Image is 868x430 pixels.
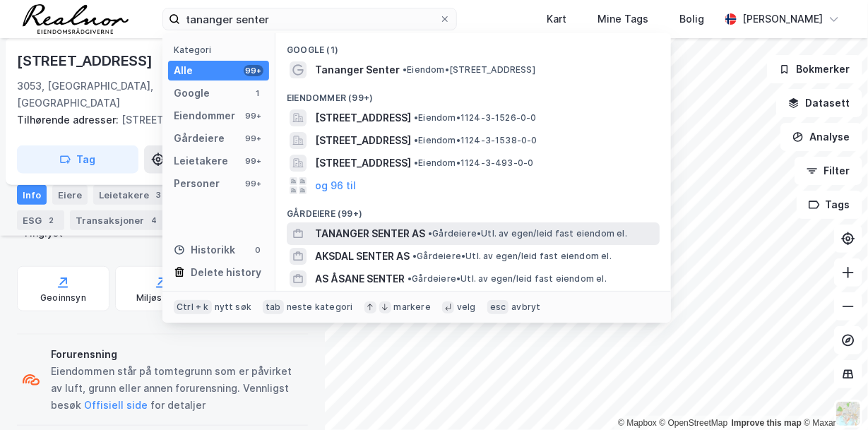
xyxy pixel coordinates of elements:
[244,65,263,76] div: 99+
[403,64,535,76] span: Eiendom • [STREET_ADDRESS]
[598,11,648,28] div: Mine Tags
[244,178,263,189] div: 99+
[17,145,138,174] button: Tag
[487,300,509,314] div: esc
[511,301,540,313] div: avbryt
[660,418,728,428] a: OpenStreetMap
[44,213,59,227] div: 2
[40,292,86,304] div: Geoinnsyn
[51,346,302,363] div: Forurensning
[244,155,263,167] div: 99+
[17,49,155,72] div: [STREET_ADDRESS]
[174,130,225,147] div: Gårdeiere
[315,248,410,265] span: AKSDAL SENTER AS
[797,362,868,430] div: Kontrollprogram for chat
[403,64,407,75] span: •
[174,153,228,169] div: Leietakere
[93,185,172,205] div: Leietakere
[252,244,263,256] div: 0
[428,228,432,239] span: •
[70,210,167,230] div: Transaksjoner
[275,81,671,107] div: Eiendommer (99+)
[797,362,868,430] iframe: Chat Widget
[275,33,671,59] div: Google (1)
[732,418,802,428] a: Improve this map
[174,44,269,55] div: Kategori
[742,11,823,28] div: [PERSON_NAME]
[414,157,534,169] span: Eiendom • 1124-3-493-0-0
[394,301,431,313] div: markere
[547,11,566,28] div: Kart
[315,132,411,149] span: [STREET_ADDRESS]
[244,133,263,144] div: 99+
[174,175,220,192] div: Personer
[287,301,353,313] div: neste kategori
[52,185,88,205] div: Eiere
[17,185,47,205] div: Info
[275,197,671,222] div: Gårdeiere (99+)
[174,62,193,79] div: Alle
[414,112,418,123] span: •
[252,88,263,99] div: 1
[618,418,657,428] a: Mapbox
[428,228,627,239] span: Gårdeiere • Utl. av egen/leid fast eiendom el.
[412,251,417,261] span: •
[414,112,537,124] span: Eiendom • 1124-3-1526-0-0
[412,251,612,262] span: Gårdeiere • Utl. av egen/leid fast eiendom el.
[767,55,862,83] button: Bokmerker
[408,273,607,285] span: Gårdeiere • Utl. av egen/leid fast eiendom el.
[263,300,284,314] div: tab
[315,177,356,194] button: og 96 til
[147,213,161,227] div: 4
[17,210,64,230] div: ESG
[780,123,862,151] button: Analyse
[776,89,862,117] button: Datasett
[414,157,418,168] span: •
[408,273,412,284] span: •
[180,8,439,30] input: Søk på adresse, matrikkel, gårdeiere, leietakere eller personer
[244,110,263,121] div: 99+
[457,301,476,313] div: velg
[174,85,210,102] div: Google
[17,114,121,126] span: Tilhørende adresser:
[215,301,252,313] div: nytt søk
[679,11,704,28] div: Bolig
[414,135,418,145] span: •
[17,112,297,129] div: [STREET_ADDRESS]
[23,4,129,34] img: realnor-logo.934646d98de889bb5806.png
[414,135,537,146] span: Eiendom • 1124-3-1538-0-0
[174,300,212,314] div: Ctrl + k
[795,157,862,185] button: Filter
[315,155,411,172] span: [STREET_ADDRESS]
[191,264,261,281] div: Delete history
[315,225,425,242] span: TANANGER SENTER AS
[315,109,411,126] span: [STREET_ADDRESS]
[174,241,235,258] div: Historikk
[315,270,405,287] span: AS ÅSANE SENTER
[51,363,302,414] div: Eiendommen står på tomtegrunn som er påvirket av luft, grunn eller annen forurensning. Vennligst ...
[17,78,234,112] div: 3053, [GEOGRAPHIC_DATA], [GEOGRAPHIC_DATA]
[174,107,235,124] div: Eiendommer
[152,188,166,202] div: 3
[136,292,186,304] div: Miljøstatus
[315,61,400,78] span: Tananger Senter
[797,191,862,219] button: Tags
